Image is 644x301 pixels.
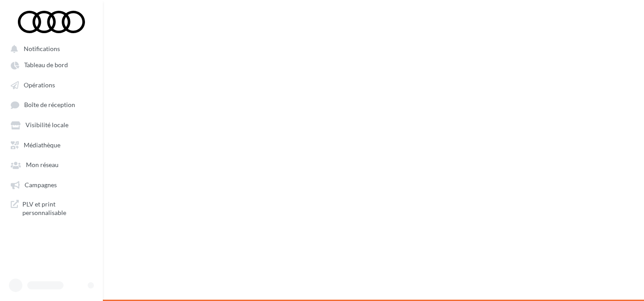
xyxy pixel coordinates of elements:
[25,181,57,189] span: Campagnes
[24,61,68,69] span: Tableau de bord
[25,121,68,129] span: Visibilité locale
[5,137,97,153] a: Médiathèque
[5,77,97,93] a: Opérations
[5,96,97,113] a: Boîte de réception
[26,161,59,169] span: Mon réseau
[24,81,55,89] span: Opérations
[24,45,60,52] span: Notifications
[24,141,60,149] span: Médiathèque
[22,200,92,217] span: PLV et print personnalisable
[5,176,97,193] a: Campagnes
[5,56,97,73] a: Tableau de bord
[24,101,75,109] span: Boîte de réception
[5,156,97,172] a: Mon réseau
[5,196,97,221] a: PLV et print personnalisable
[5,116,97,133] a: Visibilité locale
